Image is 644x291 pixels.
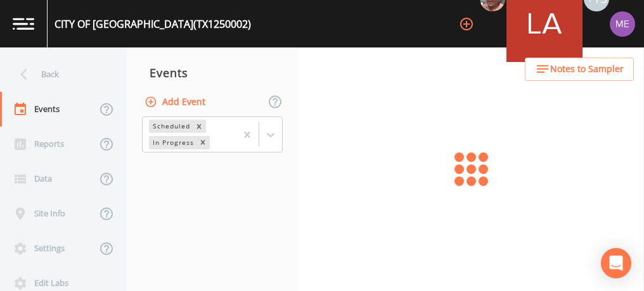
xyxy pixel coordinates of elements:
[55,16,251,32] div: CITY OF [GEOGRAPHIC_DATA] (TX1250002)
[610,11,635,37] img: d4d65db7c401dd99d63b7ad86343d265
[142,90,210,114] button: Add Event
[149,136,196,149] div: In Progress
[127,57,298,89] div: Events
[13,18,34,30] img: logo
[149,120,192,133] div: Scheduled
[550,61,624,77] span: Notes to Sampler
[525,58,634,81] button: Notes to Sampler
[196,136,210,149] div: Remove In Progress
[601,248,631,278] div: Open Intercom Messenger
[192,120,206,133] div: Remove Scheduled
